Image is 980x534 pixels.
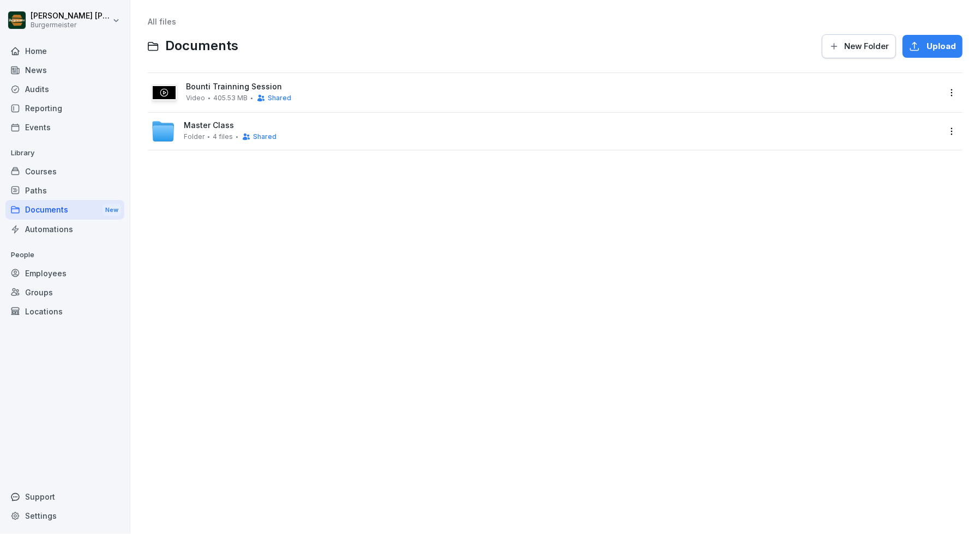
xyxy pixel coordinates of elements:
span: 405.53 MB [213,94,248,102]
span: 4 files [213,133,233,141]
button: New Folder [822,34,896,58]
span: Documents [165,38,238,54]
a: All files [148,17,176,26]
a: Paths [5,181,124,200]
div: New [103,204,121,216]
a: News [5,60,124,80]
a: Locations [5,302,124,321]
a: DocumentsNew [5,200,124,220]
span: Shared [268,94,291,102]
a: Reporting [5,99,124,118]
span: Bounti Trainning Session [186,82,940,92]
span: Shared [253,133,276,141]
a: Employees [5,264,124,283]
p: People [5,246,124,264]
a: Audits [5,80,124,99]
a: Events [5,118,124,137]
p: Library [5,144,124,162]
p: Burgermeister [31,21,110,29]
a: Master ClassFolder4 filesShared [151,119,940,143]
button: Upload [903,35,963,58]
div: Support [5,487,124,506]
span: Upload [927,40,956,52]
a: Courses [5,162,124,181]
a: Groups [5,283,124,302]
span: New Folder [844,40,889,52]
a: Home [5,41,124,60]
span: Folder [184,133,205,141]
a: Automations [5,220,124,239]
span: Video [186,94,205,102]
p: [PERSON_NAME] [PERSON_NAME] [31,11,110,21]
a: Settings [5,506,124,525]
div: Documents [5,200,124,220]
span: Master Class [184,121,234,130]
